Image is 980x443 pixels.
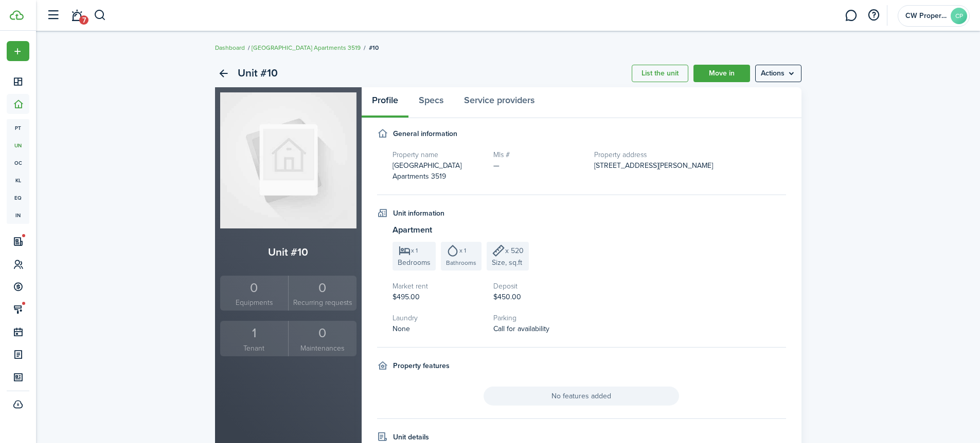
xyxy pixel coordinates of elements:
[632,65,688,82] a: List the unit
[393,432,429,442] h4: Unit details
[755,65,801,82] menu-btn: Actions
[493,149,584,160] h5: Mls #
[215,43,245,52] a: Dashboard
[905,12,947,20] span: CW Properties
[393,208,444,219] h4: Unit information
[288,321,357,356] a: 0Maintenances
[291,323,354,343] div: 0
[393,281,483,292] h5: Market rent
[223,323,286,343] div: 1
[841,3,861,29] a: Messaging
[393,360,450,371] h4: Property features
[10,10,24,20] img: TenantCloud
[493,160,500,171] span: —
[7,154,29,171] a: oc
[7,206,29,224] a: in
[393,149,483,160] h5: Property name
[291,278,354,298] div: 0
[223,343,286,354] small: Tenant
[951,8,967,24] avatar-text: CP
[7,137,29,154] a: un
[693,65,750,82] a: Move in
[393,323,410,334] span: None
[220,276,289,311] a: 0Equipments
[215,65,233,82] a: Back
[493,281,584,292] h5: Deposit
[459,247,466,254] span: x 1
[393,160,461,182] span: [GEOGRAPHIC_DATA] Apartments 3519
[7,171,29,189] a: kl
[446,258,476,267] span: Bathrooms
[7,41,29,61] button: Open menu
[398,257,431,268] span: Bedrooms
[411,247,418,254] span: x 1
[493,323,549,334] span: Call for availability
[43,6,63,25] button: Open sidebar
[220,244,357,260] h2: Unit #10
[223,278,286,298] div: 0
[393,224,786,237] h3: Apartment
[252,43,361,52] a: [GEOGRAPHIC_DATA] Apartments 3519
[288,276,357,311] a: 0Recurring requests
[408,87,454,118] a: Specs
[505,245,524,256] span: x 520
[220,321,289,356] a: 1Tenant
[67,3,86,29] a: Notifications
[7,189,29,206] a: eq
[594,160,713,171] span: [STREET_ADDRESS][PERSON_NAME]
[484,387,679,406] span: No features added
[393,292,420,302] span: $495.00
[369,43,379,52] span: #10
[7,119,29,137] a: pt
[393,313,483,323] h5: Laundry
[79,15,88,25] span: 7
[238,65,278,82] h2: Unit #10
[755,65,801,82] button: Open menu
[94,7,106,24] button: Search
[291,343,354,354] small: Maintenances
[493,292,521,302] span: $450.00
[393,128,457,139] h4: General information
[220,92,357,228] img: Unit avatar
[454,87,545,118] a: Service providers
[493,313,584,323] h5: Parking
[223,297,286,308] small: Equipments
[291,297,354,308] small: Recurring requests
[492,257,522,268] span: Size, sq.ft
[865,7,882,24] button: Open resource center
[594,149,786,160] h5: Property address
